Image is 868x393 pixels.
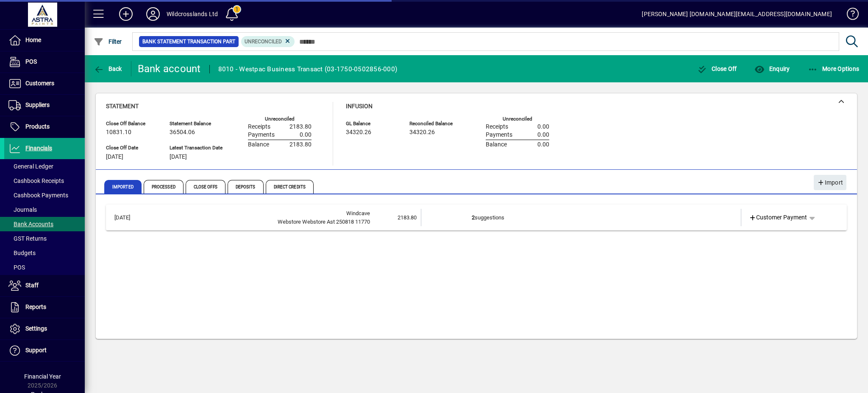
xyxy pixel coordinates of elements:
[4,297,85,318] a: Reports
[25,347,47,354] span: Support
[8,192,68,199] span: Cashbook Payments
[749,213,807,222] span: Customer Payment
[4,340,85,361] a: Support
[266,180,314,194] span: Direct Credits
[170,129,195,136] span: 36504.06
[8,264,25,271] span: POS
[24,373,61,380] span: Financial Year
[106,121,157,126] span: Close Off Balance
[8,206,37,213] span: Journals
[817,176,843,190] span: Import
[150,209,370,218] div: Windcave
[167,7,218,21] div: Wildcrosslands Ltd
[104,180,142,194] span: Imported
[4,260,85,275] a: POS
[92,61,124,76] button: Back
[4,116,85,138] a: Products
[4,318,85,340] a: Settings
[4,51,85,73] a: POS
[94,65,122,72] span: Back
[170,121,223,126] span: Statement Balance
[142,37,235,46] span: Bank Statement Transaction Part
[248,132,275,138] span: Payments
[8,163,53,170] span: General Ledger
[746,210,811,225] a: Customer Payment
[25,123,50,130] span: Products
[25,80,54,87] span: Customers
[170,145,223,151] span: Latest Transaction Date
[25,325,47,332] span: Settings
[25,36,41,43] span: Home
[486,141,507,148] span: Balance
[92,34,124,49] button: Filter
[814,175,846,190] button: Import
[245,39,282,45] span: Unreconciled
[4,231,85,246] a: GST Returns
[25,101,50,108] span: Suppliers
[248,141,269,148] span: Balance
[106,129,131,136] span: 10831.10
[537,124,549,130] span: 0.00
[486,124,508,130] span: Receipts
[4,159,85,174] a: General Ledger
[695,61,739,76] button: Close Off
[241,36,295,47] mat-chip: Reconciliation Status: Unreconciled
[472,214,475,221] b: 2
[346,121,397,126] span: GL Balance
[642,7,832,21] div: [PERSON_NAME] [DOMAIN_NAME][EMAIL_ADDRESS][DOMAIN_NAME]
[4,275,85,296] a: Staff
[289,124,312,130] span: 2183.80
[808,65,860,72] span: More Options
[537,141,549,148] span: 0.00
[106,145,157,151] span: Close Off Date
[4,246,85,260] a: Budgets
[25,282,39,289] span: Staff
[265,116,295,122] label: Unreconciled
[138,62,201,76] div: Bank account
[8,221,53,227] span: Bank Accounts
[4,95,85,116] a: Suppliers
[409,129,435,136] span: 34320.26
[228,180,264,194] span: Deposits
[94,38,122,45] span: Filter
[840,2,857,29] a: Knowledge Base
[300,132,312,138] span: 0.00
[106,154,123,160] span: [DATE]
[139,6,167,22] button: Profile
[346,129,371,136] span: 34320.26
[85,61,131,76] app-page-header-button: Back
[8,177,64,184] span: Cashbook Receipts
[25,58,37,65] span: POS
[409,121,460,126] span: Reconciled Balance
[697,65,737,72] span: Close Off
[752,61,792,76] button: Enquiry
[186,180,225,194] span: Close Offs
[537,132,549,138] span: 0.00
[170,154,187,160] span: [DATE]
[398,214,417,221] span: 2183.80
[8,250,36,256] span: Budgets
[25,303,46,310] span: Reports
[4,30,85,51] a: Home
[289,141,312,148] span: 2183.80
[754,65,790,72] span: Enquiry
[486,132,512,138] span: Payments
[4,73,85,94] a: Customers
[25,145,52,152] span: Financials
[4,188,85,202] a: Cashbook Payments
[806,61,862,76] button: More Options
[218,62,398,76] div: 8010 - Westpac Business Transact (03-1750-0502856-000)
[8,235,47,242] span: GST Returns
[150,218,370,226] div: Webstore Webstore Ast 250818 11770
[4,217,85,231] a: Bank Accounts
[106,205,847,230] mat-expansion-panel-header: [DATE]WindcaveWebstore Webstore Ast 250818 117702183.802suggestionsCustomer Payment
[110,209,150,226] td: [DATE]
[4,202,85,217] a: Journals
[503,116,532,122] label: Unreconciled
[248,124,270,130] span: Receipts
[4,174,85,188] a: Cashbook Receipts
[472,209,692,226] td: suggestions
[144,180,184,194] span: Processed
[112,6,139,22] button: Add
